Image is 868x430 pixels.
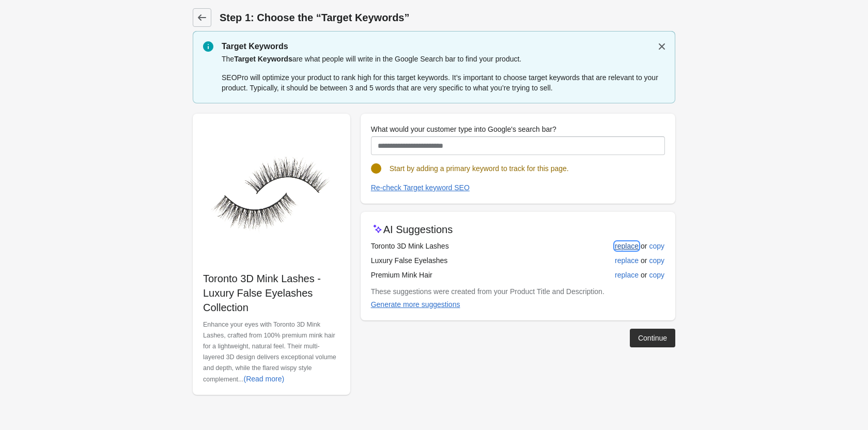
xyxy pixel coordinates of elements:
div: replace [615,271,639,279]
td: Luxury False Eyelashes [371,253,553,268]
td: Toronto 3D Mink Lashes [371,239,553,253]
div: copy [649,242,664,250]
div: Generate more suggestions [371,300,460,309]
div: copy [649,271,664,279]
p: AI Suggestions [383,222,453,237]
div: Continue [638,334,667,342]
p: Toronto 3D Mink Lashes - Luxury False Eyelashes Collection [203,271,340,315]
button: replace [611,251,643,270]
td: Premium Mink Hair [371,268,553,282]
img: TO3.jpg [203,124,340,260]
p: Target Keywords [222,40,665,53]
button: copy [645,237,669,255]
span: These suggestions were created from your Product Title and Description. [371,287,605,296]
span: Start by adding a primary keyword to track for this page. [390,164,569,173]
button: replace [611,237,643,255]
div: replace [615,256,639,265]
span: SEOPro will optimize your product to rank high for this target keywords. It’s important to choose... [222,73,658,92]
span: Target Keywords [234,55,292,63]
button: Generate more suggestions [367,295,464,314]
button: Re-check Target keyword SEO [367,178,474,197]
h1: Step 1: Choose the “Target Keywords” [220,10,675,25]
label: What would your customer type into Google's search bar? [371,124,556,134]
button: (Read more) [240,370,289,388]
button: replace [611,266,643,284]
span: The are what people will write in the Google Search bar to find your product. [222,55,521,63]
button: copy [645,251,669,270]
span: Enhance your eyes with Toronto 3D Mink Lashes, crafted from 100% premium mink hair for a lightwei... [203,321,336,383]
button: Continue [630,329,675,347]
div: copy [649,256,664,265]
div: Re-check Target keyword SEO [371,183,470,192]
span: or [639,241,649,251]
span: or [639,270,649,280]
div: replace [615,242,639,250]
span: or [639,255,649,266]
div: (Read more) [244,375,285,383]
button: copy [645,266,669,284]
